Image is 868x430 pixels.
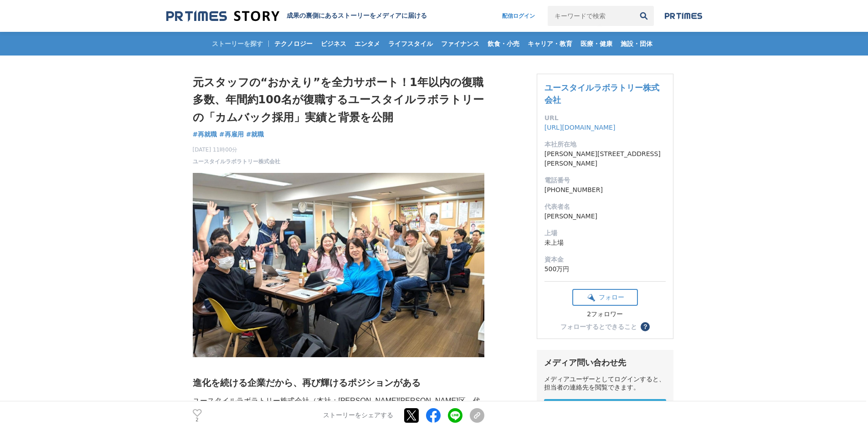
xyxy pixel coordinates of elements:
[524,40,576,48] span: キャリア・教育
[560,324,637,330] div: フォローするとできること
[572,289,638,306] button: フォロー
[193,130,217,139] a: #再就職
[665,12,702,20] img: prtimes
[544,255,666,264] dt: 資本金
[437,32,483,56] a: ファイナンス
[634,6,654,26] button: 検索
[246,130,264,139] a: #就職
[437,40,483,48] span: ファイナンス
[544,149,666,168] dd: [PERSON_NAME][STREET_ADDRESS][PERSON_NAME]
[271,40,316,48] span: テクノロジー
[484,32,523,56] a: 飲食・小売
[193,146,280,154] span: [DATE] 11時00分
[544,399,666,428] a: メディアユーザー 新規登録 無料
[493,6,544,26] a: 配信ログイン
[544,113,666,123] dt: URL
[524,32,576,56] a: キャリア・教育
[317,32,350,56] a: ビジネス
[287,12,427,20] h2: 成果の裏側にあるストーリーをメディアに届ける
[642,324,648,330] span: ？
[271,32,316,56] a: テクノロジー
[193,130,217,138] span: #再就職
[351,32,384,56] a: エンタメ
[544,176,666,185] dt: 電話番号
[544,212,666,221] dd: [PERSON_NAME]
[544,83,659,105] a: ユースタイルラボラトリー株式会社
[617,32,656,56] a: 施設・団体
[219,130,244,139] a: #再雇用
[577,32,616,56] a: 医療・健康
[641,322,650,331] button: ？
[544,357,666,368] div: メディア問い合わせ先
[166,10,279,22] img: 成果の裏側にあるストーリーをメディアに届ける
[166,10,427,22] a: 成果の裏側にあるストーリーをメディアに届ける 成果の裏側にあるストーリーをメディアに届ける
[548,6,634,26] input: キーワードで検索
[385,40,437,48] span: ライフスタイル
[577,40,616,48] span: 医療・健康
[544,202,666,212] dt: 代表者名
[219,130,244,138] span: #再雇用
[351,40,384,48] span: エンタメ
[544,264,666,274] dd: 500万円
[317,40,350,48] span: ビジネス
[572,310,638,319] div: 2フォロワー
[385,32,437,56] a: ライフスタイル
[544,185,666,195] dd: [PHONE_NUMBER]
[544,228,666,238] dt: 上場
[193,157,280,166] a: ユースタイルラボラトリー株式会社
[323,412,393,420] p: ストーリーをシェアする
[484,40,523,48] span: 飲食・小売
[193,173,484,357] img: thumbnail_5e65eb70-7254-11f0-ad75-a15d8acbbc29.jpg
[544,238,666,248] dd: 未上場
[544,140,666,149] dt: 本社所在地
[544,375,666,392] div: メディアユーザーとしてログインすると、担当者の連絡先を閲覧できます。
[246,130,264,138] span: #就職
[544,124,616,131] a: [URL][DOMAIN_NAME]
[193,418,202,422] p: 2
[617,40,656,48] span: 施設・団体
[193,375,484,390] h2: 進化を続ける企業だから、再び輝けるポジションがある
[193,74,484,126] h1: 元スタッフの“おかえり”を全力サポート！1年以内の復職多数、年間約100名が復職するユースタイルラボラトリーの「カムバック採用」実績と背景を公開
